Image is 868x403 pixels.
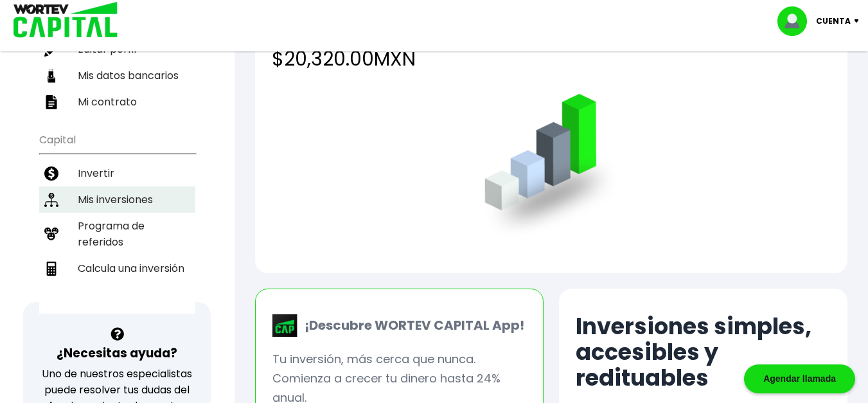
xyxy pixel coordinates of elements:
h3: ¿Necesitas ayuda? [57,344,177,363]
ul: Capital [39,125,195,314]
h2: Inversiones simples, accesibles y redituables [576,314,831,391]
img: invertir-icon.b3b967d7.svg [44,166,58,181]
img: wortev-capital-app-icon [272,314,298,337]
a: Mis inversiones [39,186,195,213]
p: Cuenta [816,12,851,31]
a: Mi contrato [39,89,195,115]
a: Programa de referidos [39,213,195,255]
a: Mis datos bancarios [39,62,195,89]
a: Invertir [39,160,195,186]
a: Calcula una inversión [39,255,195,282]
img: datos-icon.10cf9172.svg [44,69,58,83]
img: contrato-icon.f2db500c.svg [44,95,58,109]
img: recomiendanos-icon.9b8e9327.svg [44,227,58,241]
img: profile-image [777,6,816,36]
img: inversiones-icon.6695dc30.svg [44,193,58,207]
h4: $20,320.00 MXN [272,44,831,73]
ul: Perfil [39,1,195,115]
p: ¡Descubre WORTEV CAPITAL App! [298,316,524,335]
img: icon-down [851,19,868,23]
div: Agendar llamada [744,364,855,393]
img: calculadora-icon.17d418c4.svg [44,262,58,276]
img: grafica.516fef24.png [479,94,624,240]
